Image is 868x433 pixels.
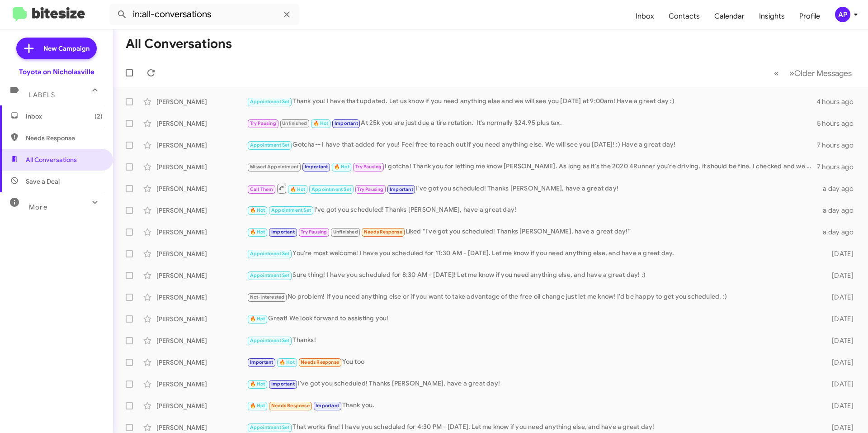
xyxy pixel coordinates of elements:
div: [PERSON_NAME] [156,249,247,258]
span: Important [316,403,339,409]
span: Appointment Set [250,272,290,278]
span: Unfinished [333,229,358,235]
span: (2) [94,112,103,121]
span: 🔥 Hot [250,229,265,235]
div: Toyota on Nicholasville [19,67,94,76]
div: I gotcha! Thank you for letting me know [PERSON_NAME]. As long as it's the 2020 4Runner you're dr... [247,162,817,172]
div: Thank you. [247,400,817,411]
div: a day ago [817,228,861,237]
div: 4 hours ago [816,97,861,106]
div: [DATE] [817,336,861,345]
div: a day ago [817,184,861,193]
div: Gotcha-- I have that added for you! Feel free to reach out if you need anything else. We will see... [247,140,817,150]
span: Appointment Set [250,424,290,430]
div: You're most welcome! I have you scheduled for 11:30 AM - [DATE]. Let me know if you need anything... [247,248,817,259]
div: At 25k you are just due a tire rotation. It's normally $24.95 plus tax. [247,118,817,128]
span: Appointment Set [250,251,290,257]
span: Important [335,120,358,126]
span: Save a Deal [26,177,60,186]
span: 🔥 Hot [290,186,306,192]
div: No problem! If you need anything else or if you want to take advantage of the free oil change jus... [247,292,817,302]
a: Contacts [661,3,707,29]
div: [PERSON_NAME] [156,228,247,237]
a: Profile [792,3,827,29]
span: Missed Appointment [250,164,299,170]
div: Thank you! I have that updated. Let us know if you need anything else and we will see you [DATE] ... [247,96,816,107]
div: Liked “I've got you scheduled! Thanks [PERSON_NAME], have a great day!” [247,227,817,237]
span: All Conversations [26,155,77,164]
div: [PERSON_NAME] [156,206,247,215]
div: [PERSON_NAME] [156,119,247,128]
span: Labels [29,91,55,99]
div: I've got you scheduled! Thanks [PERSON_NAME], have a great day! [247,183,817,194]
div: 7 hours ago [817,141,861,150]
div: [PERSON_NAME] [156,380,247,389]
span: Appointment Set [250,99,290,105]
h1: All Conversations [126,37,232,51]
span: » [789,67,794,79]
span: Older Messages [794,68,852,78]
span: Not-Interested [250,294,285,300]
span: Needs Response [26,133,103,143]
div: Great! We look forward to assisting you! [247,314,817,324]
div: [DATE] [817,358,861,367]
span: 🔥 Hot [250,381,265,387]
div: [PERSON_NAME] [156,358,247,367]
span: « [774,67,779,79]
div: I've got you scheduled! Thanks [PERSON_NAME], have a great day! [247,205,817,215]
div: [PERSON_NAME] [156,293,247,302]
span: More [29,203,47,211]
div: I've got you scheduled! Thanks [PERSON_NAME], have a great day! [247,379,817,389]
div: Thanks! [247,335,817,346]
span: Needs Response [364,229,402,235]
div: [PERSON_NAME] [156,184,247,193]
div: [DATE] [817,423,861,432]
div: 5 hours ago [817,119,861,128]
div: 7 hours ago [817,162,861,171]
span: 🔥 Hot [279,359,295,365]
span: Important [390,186,413,192]
span: Appointment Set [250,142,290,148]
nav: Page navigation example [769,64,857,82]
a: Calendar [707,3,752,29]
div: AP [835,7,850,22]
div: [PERSON_NAME] [156,336,247,345]
span: Appointment Set [271,207,311,213]
span: 🔥 Hot [250,316,265,322]
span: New Campaign [43,44,90,53]
div: [PERSON_NAME] [156,162,247,171]
div: [PERSON_NAME] [156,141,247,150]
div: [DATE] [817,401,861,410]
a: New Campaign [16,38,97,59]
a: Insights [752,3,792,29]
span: Important [305,164,328,170]
span: 🔥 Hot [250,403,265,409]
div: [PERSON_NAME] [156,271,247,280]
a: Inbox [628,3,661,29]
span: Important [271,229,295,235]
button: Next [784,64,857,82]
span: Appointment Set [250,338,290,343]
div: You too [247,357,817,367]
span: Try Pausing [357,186,383,192]
div: [DATE] [817,249,861,258]
button: AP [827,7,858,22]
span: Inbox [26,112,103,121]
div: [DATE] [817,293,861,302]
div: [DATE] [817,380,861,389]
span: Appointment Set [311,186,351,192]
div: [PERSON_NAME] [156,423,247,432]
span: Important [250,359,274,365]
span: Important [271,381,295,387]
div: [PERSON_NAME] [156,314,247,324]
span: Try Pausing [250,120,276,126]
div: a day ago [817,206,861,215]
span: Call Them [250,186,274,192]
input: Search [109,4,299,25]
span: Unfinished [282,120,307,126]
span: Needs Response [271,403,310,409]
